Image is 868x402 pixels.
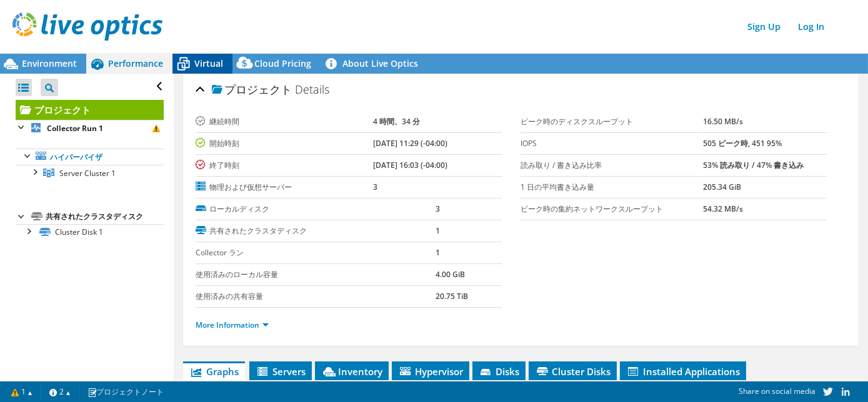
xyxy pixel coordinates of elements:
[626,365,740,378] span: Installed Applications
[16,149,164,165] a: ハイパーバイザ
[16,100,164,120] a: プロジェクト
[703,116,743,127] b: 16.50 MB/s
[16,120,164,136] a: Collector Run 1
[196,247,436,259] label: Collector ラン
[196,115,373,128] label: 継続時間
[59,168,116,179] span: Server Cluster 1
[22,57,77,69] span: Environment
[41,384,79,400] a: 2
[254,57,311,69] span: Cloud Pricing
[436,203,440,214] b: 3
[79,384,172,400] a: プロジェクトノート
[196,225,436,237] label: 共有されたクラスタディスク
[373,160,447,170] b: [DATE] 16:03 (-04:00)
[212,84,292,96] span: プロジェクト
[521,203,703,215] label: ピーク時の集約ネットワークスループット
[256,365,306,378] span: Servers
[321,365,382,378] span: Inventory
[535,365,611,378] span: Cluster Disks
[47,123,103,134] b: Collector Run 1
[189,365,239,378] span: Graphs
[12,12,162,41] img: live_optics_svg.svg
[521,181,703,194] label: 1 日の平均書き込み量
[16,165,164,181] a: Server Cluster 1
[2,384,41,400] a: 1
[521,137,703,150] label: IOPS
[196,320,269,330] a: More Information
[436,225,440,236] b: 1
[196,203,436,215] label: ローカルディスク
[108,57,163,69] span: Performance
[373,182,377,192] b: 3
[321,54,427,74] a: About Live Optics
[46,209,164,224] div: 共有されたクラスタディスク
[196,268,436,281] label: 使用済みのローカル容量
[436,291,468,301] b: 20.75 TiB
[196,137,373,150] label: 開始時刻
[436,247,440,258] b: 1
[703,182,741,192] b: 205.34 GiB
[436,269,465,280] b: 4.00 GiB
[703,160,804,170] b: 53% 読み取り / 47% 書き込み
[196,159,373,172] label: 終了時刻
[521,159,703,172] label: 読み取り / 書き込み比率
[739,386,816,396] span: Share on social media
[194,57,223,69] span: Virtual
[196,181,373,194] label: 物理および仮想サーバー
[373,138,447,149] b: [DATE] 11:29 (-04:00)
[792,17,831,36] a: Log In
[741,17,787,36] a: Sign Up
[295,82,329,97] span: Details
[196,290,436,303] label: 使用済みの共有容量
[521,115,703,128] label: ピーク時のディスクスループット
[16,224,164,240] a: Cluster Disk 1
[479,365,519,378] span: Disks
[703,203,743,214] b: 54.32 MB/s
[373,116,420,127] b: 4 時間、34 分
[398,365,463,378] span: Hypervisor
[703,138,782,149] b: 505 ピーク時, 451 95%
